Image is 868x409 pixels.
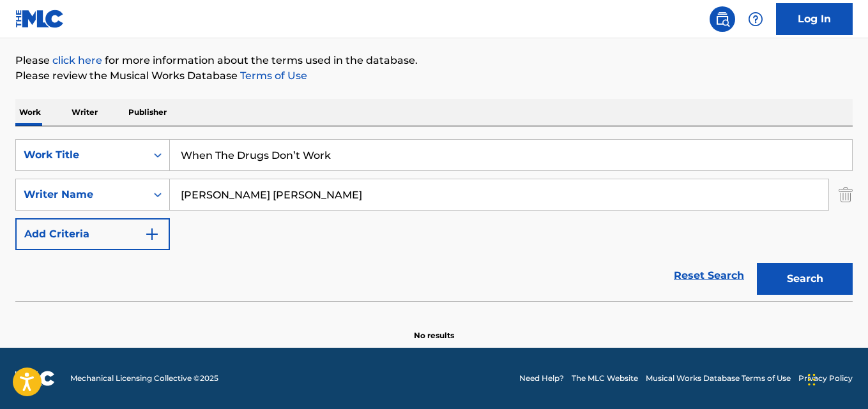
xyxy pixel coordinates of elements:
a: Terms of Use [238,70,307,82]
a: Musical Works Database Terms of Use [646,373,791,384]
img: logo [15,371,55,386]
img: search [715,11,730,27]
a: Need Help? [519,373,564,384]
button: Add Criteria [15,218,170,250]
p: Publisher [125,99,171,126]
a: The MLC Website [572,373,638,384]
div: Work Title [24,147,139,163]
button: Search [757,263,853,295]
img: Delete Criterion [839,179,853,211]
a: Public Search [710,6,735,32]
p: Please for more information about the terms used in the database. [15,53,853,68]
form: Search Form [15,139,853,301]
a: click here [52,54,102,66]
p: Work [15,99,45,126]
div: Writer Name [24,187,139,202]
a: Privacy Policy [798,373,853,384]
iframe: Chat Widget [804,348,868,409]
p: No results [414,315,454,341]
img: MLC Logo [15,10,65,28]
img: help [748,11,763,27]
a: Log In [776,3,853,35]
div: Help [743,6,768,32]
img: 9d2ae6d4665cec9f34b9.svg [144,227,160,242]
p: Please review the Musical Works Database [15,68,853,84]
p: Writer [68,99,102,126]
span: Mechanical Licensing Collective © 2025 [70,373,218,384]
div: Drag [808,361,816,399]
a: Reset Search [667,262,750,290]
